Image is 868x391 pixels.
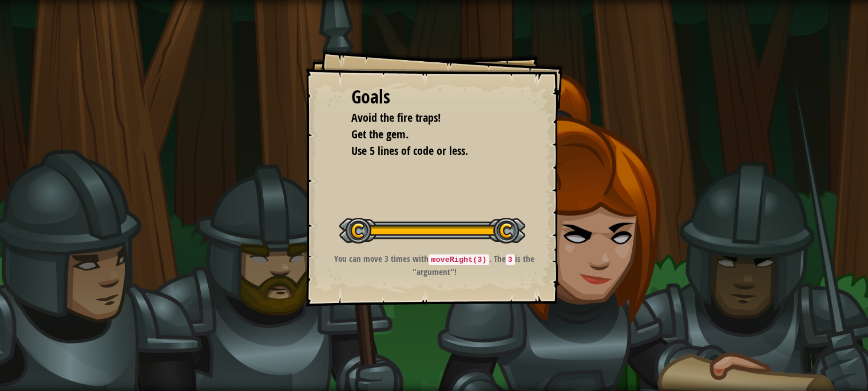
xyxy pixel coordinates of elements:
[429,254,489,265] code: moveRight(3)
[351,110,441,125] span: Avoid the fire traps!
[320,253,549,278] p: You can move 3 times with . The is the "argument"!
[506,254,515,265] code: 3
[351,143,468,158] span: Use 5 lines of code or less.
[351,126,409,142] span: Get the gem.
[337,110,514,126] li: Avoid the fire traps!
[351,84,517,110] div: Goals
[337,143,514,159] li: Use 5 lines of code or less.
[337,126,514,143] li: Get the gem.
